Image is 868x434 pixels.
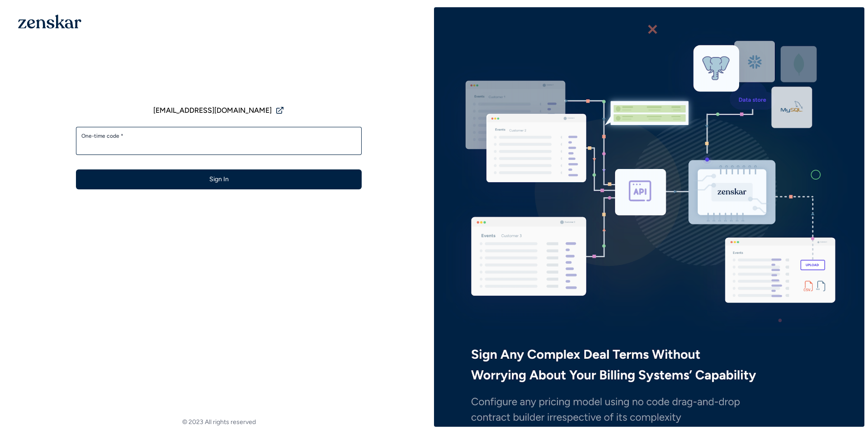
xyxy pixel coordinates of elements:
[4,418,434,427] footer: © 2023 All rights reserved
[18,14,81,29] img: 1OGAJ2xQqyY4LXKgY66KYq0eOWRCkrZdAb3gUhuVAqdWPZE9SRJmCz+oDMSn4zDLXe31Ii730ItAGKgCKgCCgCikA4Av8PJUP...
[76,169,362,189] button: Sign In
[153,105,272,116] span: [EMAIL_ADDRESS][DOMAIN_NAME]
[81,132,356,140] label: One-time code *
